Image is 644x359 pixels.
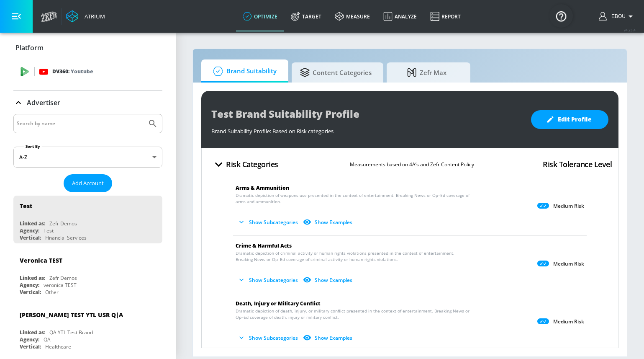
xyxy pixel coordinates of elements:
span: Dramatic depiction of criminal activity or human rights violations presented in the context of en... [236,250,470,263]
div: Other [45,289,59,296]
div: Brand Suitability Profile: Based on Risk categories [211,123,523,135]
button: Edit Profile [531,110,608,129]
div: TestLinked as:Zefr DemosAgency:TestVertical:Financial Services [13,196,162,243]
div: Agency: [20,336,39,343]
p: Medium Risk [553,318,584,325]
div: Agency: [20,282,39,289]
p: Measurements based on 4A’s and Zefr Content Policy [350,160,474,169]
div: Platform [13,36,162,59]
h4: Risk Tolerance Level [543,158,612,170]
p: Medium Risk [553,203,584,209]
div: Vertical: [20,234,41,241]
div: Veronica TESTLinked as:Zefr DemosAgency:veronica TESTVertical:Other [13,250,162,298]
p: DV360: [52,67,93,76]
span: Dramatic depiction of weapons use presented in the context of entertainment. Breaking News or Op–... [236,192,470,205]
div: Test [20,202,32,210]
a: Analyze [377,1,423,31]
input: Search by name [17,118,144,129]
div: Linked as: [20,220,45,227]
div: QA YTL Test Brand [49,329,93,336]
a: optimize [236,1,284,31]
button: Show Examples [301,273,356,287]
p: Advertiser [27,98,60,107]
span: login as: ebou.njie@zefr.com [608,13,626,19]
button: Show Subcategories [236,331,301,345]
div: Healthcare [45,343,71,350]
h4: Risk Categories [226,158,278,170]
div: Zefr Demos [49,274,77,282]
button: Add Account [64,174,112,192]
button: Ebou [599,11,636,21]
div: A-Z [13,147,162,168]
div: Vertical: [20,343,41,350]
div: [PERSON_NAME] TEST YTL USR Q|A [20,311,123,319]
div: [PERSON_NAME] TEST YTL USR Q|ALinked as:QA YTL Test BrandAgency:QAVertical:Healthcare [13,305,162,352]
button: Show Examples [301,215,356,229]
span: Edit Profile [548,114,592,125]
div: Zefr Demos [49,220,77,227]
span: Crime & Harmful Acts [236,242,292,249]
div: DV360: Youtube [13,59,162,84]
span: Add Account [72,178,104,188]
p: Platform [15,43,44,52]
button: Show Subcategories [236,273,301,287]
div: veronica TEST [44,282,77,289]
div: Linked as: [20,274,45,282]
a: Target [284,1,328,31]
button: Open Resource Center [549,4,573,28]
button: Show Examples [301,331,356,345]
div: Agency: [20,227,39,234]
span: v 4.25.4 [624,28,636,32]
p: Youtube [71,67,93,76]
p: Medium Risk [553,261,584,267]
label: Sort By [24,144,42,149]
span: Dramatic depiction of death, injury, or military conflict presented in the context of entertainme... [236,308,470,320]
div: Veronica TEST [20,256,62,264]
span: Brand Suitability [210,61,277,81]
span: Content Categories [300,62,372,83]
a: measure [328,1,377,31]
div: Linked as: [20,329,45,336]
button: Show Subcategories [236,215,301,229]
div: Atrium [81,13,105,20]
div: Vertical: [20,289,41,296]
div: QA [44,336,51,343]
a: Atrium [66,10,105,23]
span: Zefr Max [395,62,459,83]
span: Death, Injury or Military Conflict [236,300,321,307]
div: Financial Services [45,234,87,241]
div: Advertiser [13,91,162,114]
div: Test [44,227,54,234]
span: Arms & Ammunition [236,184,289,191]
a: Report [423,1,467,31]
button: Risk Categories [208,155,282,174]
